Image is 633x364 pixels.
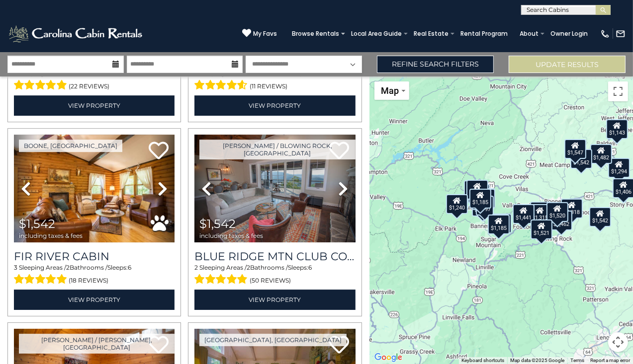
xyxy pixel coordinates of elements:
[608,332,628,352] button: Map camera controls
[19,232,83,239] span: including taxes & fees
[530,201,551,221] div: $1,174
[550,211,572,230] div: $1,462
[194,95,355,116] a: View Property
[194,290,355,310] a: View Property
[590,144,612,164] div: $1,482
[346,27,407,41] a: Local Area Guide
[250,80,287,93] span: (11 reviews)
[194,250,355,263] a: Blue Ridge Mtn Club Condo C-303
[128,264,131,271] span: 6
[512,204,534,224] div: $1,441
[253,29,277,38] span: My Favs
[446,194,468,214] div: $1,240
[616,29,626,39] img: mail-regular-white.png
[250,274,291,287] span: (50 reviews)
[509,56,626,73] button: Update Results
[461,357,504,364] button: Keyboard shortcuts
[149,141,169,162] a: Add to favorites
[488,215,510,234] div: $1,185
[490,214,512,233] div: $1,155
[308,264,312,271] span: 6
[606,119,628,139] div: $1,143
[561,199,583,218] div: $1,318
[570,358,584,363] a: Terms (opens in new tab)
[464,180,486,200] div: $1,334
[372,351,405,364] img: Google
[564,139,586,159] div: $1,547
[69,274,109,287] span: (18 reviews)
[19,217,55,231] span: $1,542
[608,157,630,177] div: $1,294
[590,358,630,363] a: Report a map error
[69,80,110,93] span: (22 reviews)
[14,264,17,271] span: 3
[194,264,198,271] span: 2
[510,358,564,363] span: Map data ©2025 Google
[14,69,175,93] div: Sleeping Areas / Bathrooms / Sleeps:
[330,335,350,356] a: Add to favorites
[19,140,122,152] a: Boone, [GEOGRAPHIC_DATA]
[199,217,236,231] span: $1,542
[14,290,175,310] a: View Property
[476,195,494,215] div: $797
[372,351,405,364] a: Open this area in Google Maps (opens a new window)
[589,207,611,227] div: $1,542
[546,202,568,222] div: $1,520
[515,27,543,41] a: About
[194,263,355,287] div: Sleeping Areas / Bathrooms / Sleeps:
[247,264,250,271] span: 2
[7,24,145,44] img: White-1-2.png
[199,334,347,346] a: [GEOGRAPHIC_DATA], [GEOGRAPHIC_DATA]
[194,69,355,93] div: Sleeping Areas / Bathrooms / Sleeps:
[19,334,175,354] a: [PERSON_NAME] / [PERSON_NAME], [GEOGRAPHIC_DATA]
[66,264,70,271] span: 2
[469,189,491,209] div: $1,185
[199,232,263,239] span: including taxes & fees
[608,81,628,101] button: Toggle fullscreen view
[472,196,494,216] div: $1,258
[14,95,175,116] a: View Property
[529,204,551,223] div: $1,315
[194,135,355,242] img: thumbnail_163266125.jpeg
[455,27,513,41] a: Rental Program
[545,27,593,41] a: Owner Login
[570,148,592,168] div: $1,542
[14,263,175,287] div: Sleeping Areas / Bathrooms / Sleeps:
[409,27,453,41] a: Real Estate
[466,179,488,199] div: $1,131
[381,85,399,96] span: Map
[374,81,409,100] button: Change map style
[14,135,175,242] img: thumbnail_166647482.jpeg
[242,28,277,39] a: My Favs
[199,140,355,159] a: [PERSON_NAME] / Blowing Rock, [GEOGRAPHIC_DATA]
[287,27,344,41] a: Browse Rentals
[14,250,175,263] a: Fir River Cabin
[600,29,610,39] img: phone-regular-white.png
[377,56,494,73] a: Refine Search Filters
[531,219,552,239] div: $1,521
